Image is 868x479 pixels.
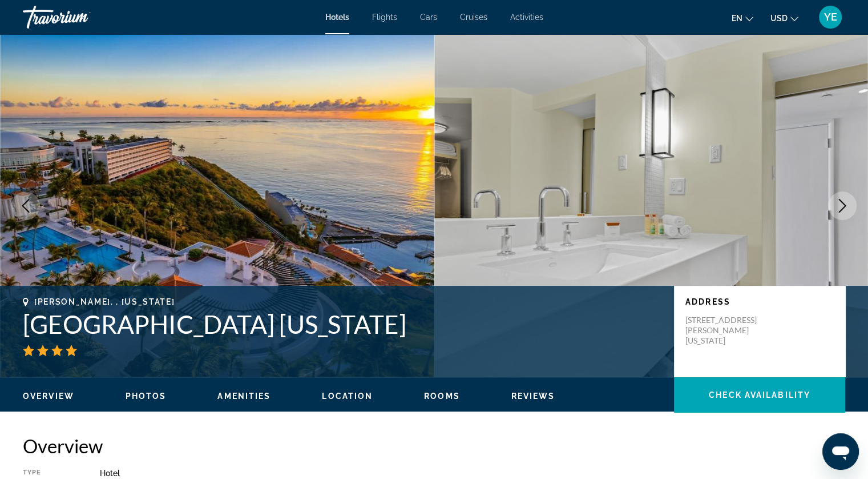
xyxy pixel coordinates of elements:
[23,392,74,401] span: Overview
[674,377,845,413] button: Check Availability
[511,392,555,401] span: Reviews
[685,297,834,306] p: Address
[23,391,74,401] button: Overview
[732,14,742,23] span: en
[685,315,777,346] p: [STREET_ADDRESS][PERSON_NAME][US_STATE]
[217,392,271,401] span: Amenities
[11,191,40,220] button: Previous image
[424,392,460,401] span: Rooms
[322,391,373,401] button: Location
[325,13,349,22] a: Hotels
[732,10,753,26] button: Change language
[217,391,271,401] button: Amenities
[424,391,460,401] button: Rooms
[100,469,845,478] div: Hotel
[511,391,555,401] button: Reviews
[126,391,167,401] button: Photos
[23,309,663,339] h1: [GEOGRAPHIC_DATA] [US_STATE]
[770,10,798,26] button: Change currency
[510,13,543,22] a: Activities
[420,13,437,22] a: Cars
[460,13,487,22] a: Cruises
[372,13,397,22] a: Flights
[126,392,167,401] span: Photos
[23,2,137,32] a: Travorium
[23,469,71,478] div: Type
[815,5,845,29] button: User Menu
[23,434,845,457] h2: Overview
[322,392,373,401] span: Location
[824,11,837,23] span: YE
[822,433,859,470] iframe: Button to launch messaging window
[34,297,175,306] span: [PERSON_NAME], , [US_STATE]
[709,390,810,400] span: Check Availability
[770,14,788,23] span: USD
[828,191,857,220] button: Next image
